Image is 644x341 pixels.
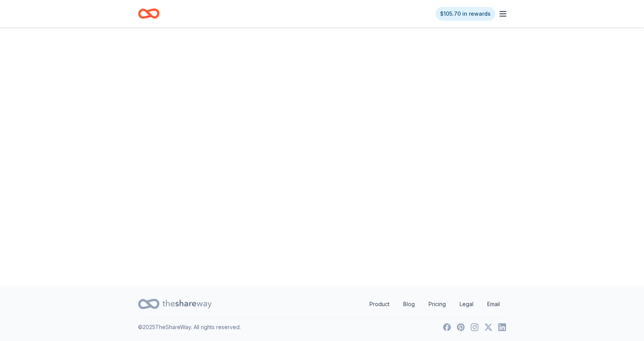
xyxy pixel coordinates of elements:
[397,297,421,312] a: Blog
[422,297,452,312] a: Pricing
[363,297,506,312] nav: quick links
[481,297,506,312] a: Email
[453,297,480,312] a: Legal
[363,297,396,312] a: Product
[138,5,159,23] a: Home
[435,7,495,21] a: $105.70 in rewards
[138,323,241,332] p: © 2025 TheShareWay. All rights reserved.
